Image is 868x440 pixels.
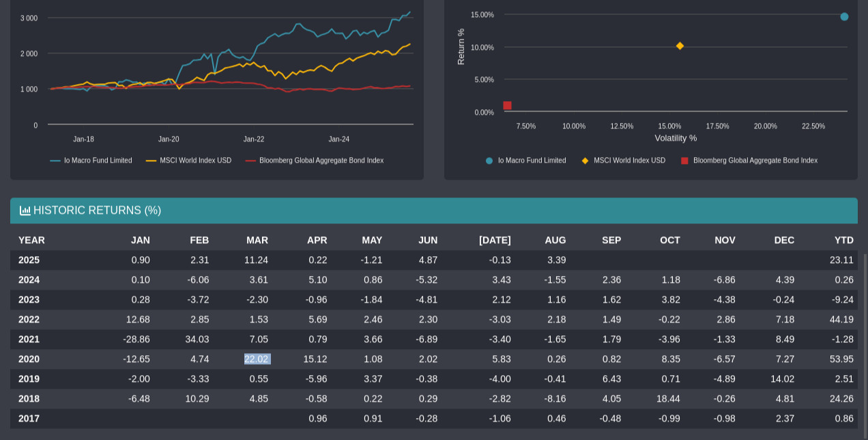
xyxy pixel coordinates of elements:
th: NOV [684,230,740,250]
th: 2025 [10,250,89,270]
text: 15.00% [471,11,494,18]
td: -0.22 [625,310,684,329]
td: 1.16 [515,290,570,310]
td: 10.29 [154,389,214,409]
td: 0.29 [386,389,442,409]
text: 10.00% [562,122,585,130]
th: YEAR [10,230,89,250]
text: 0 [33,122,38,129]
td: 2.85 [154,310,214,329]
td: -6.06 [154,270,214,290]
text: 12.50% [610,122,633,130]
td: 7.27 [740,349,799,369]
text: Bloomberg Global Aggregate Bond Index [259,156,384,164]
td: -0.98 [684,409,740,428]
td: 1.53 [213,310,272,329]
td: -6.57 [684,349,740,369]
td: -2.82 [442,389,515,409]
td: 5.69 [272,310,332,329]
td: 53.95 [798,349,858,369]
td: 0.82 [570,349,626,369]
text: Volatility % [655,133,697,143]
td: 7.05 [213,329,272,349]
td: 0.79 [272,329,332,349]
td: 0.86 [332,270,387,290]
td: -3.40 [442,329,515,349]
td: 2.86 [684,310,740,329]
th: JUN [386,230,442,250]
td: 12.68 [89,310,154,329]
th: APR [272,230,332,250]
text: 2 000 [20,50,38,57]
text: MSCI World Index USD [160,156,231,164]
th: 2021 [10,329,89,349]
text: 7.50% [517,122,536,130]
td: 7.18 [740,310,799,329]
td: 2.31 [154,250,214,270]
th: 2020 [10,349,89,369]
td: -0.26 [684,389,740,409]
td: 4.81 [740,389,799,409]
td: -0.24 [740,290,799,310]
text: Bloomberg Global Aggregate Bond Index [693,156,818,164]
td: 0.28 [89,290,154,310]
td: -0.28 [386,409,442,428]
td: 1.62 [570,290,626,310]
td: 6.43 [570,369,626,389]
td: 0.22 [272,250,332,270]
td: -4.38 [684,290,740,310]
td: 8.49 [740,329,799,349]
td: 34.03 [154,329,214,349]
td: 4.39 [740,270,799,290]
th: OCT [625,230,684,250]
td: 24.26 [798,389,858,409]
text: 15.00% [659,122,682,130]
td: -1.33 [684,329,740,349]
td: 0.55 [213,369,272,389]
td: 44.19 [798,310,858,329]
text: 1 000 [20,85,38,93]
td: -2.00 [89,369,154,389]
text: Jan-18 [73,135,94,143]
td: 0.26 [798,270,858,290]
text: 20.00% [754,122,777,130]
th: 2017 [10,409,89,428]
td: -0.38 [386,369,442,389]
td: 15.12 [272,349,332,369]
text: Jan-22 [244,135,265,143]
td: -5.96 [272,369,332,389]
td: -3.96 [625,329,684,349]
td: -0.13 [442,250,515,270]
td: -0.99 [625,409,684,428]
td: -4.89 [684,369,740,389]
td: -5.32 [386,270,442,290]
td: 4.87 [386,250,442,270]
td: 8.35 [625,349,684,369]
text: Jan-24 [329,135,350,143]
td: -4.00 [442,369,515,389]
text: MSCI World Index USD [594,156,665,164]
text: 22.50% [802,122,825,130]
text: 3 000 [20,14,38,22]
td: 2.37 [740,409,799,428]
td: 2.30 [386,310,442,329]
td: 3.66 [332,329,387,349]
td: 0.91 [332,409,387,428]
td: 0.71 [625,369,684,389]
td: -0.96 [272,290,332,310]
text: 17.50% [706,122,729,130]
th: 2024 [10,270,89,290]
td: 2.46 [332,310,387,329]
td: 0.46 [515,409,570,428]
td: -6.48 [89,389,154,409]
td: -2.30 [213,290,272,310]
td: 22.02 [213,349,272,369]
td: -0.58 [272,389,332,409]
th: DEC [740,230,799,250]
td: 3.82 [625,290,684,310]
td: -4.81 [386,290,442,310]
td: -3.72 [154,290,214,310]
th: 2018 [10,389,89,409]
td: 0.22 [332,389,387,409]
td: -6.89 [386,329,442,349]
